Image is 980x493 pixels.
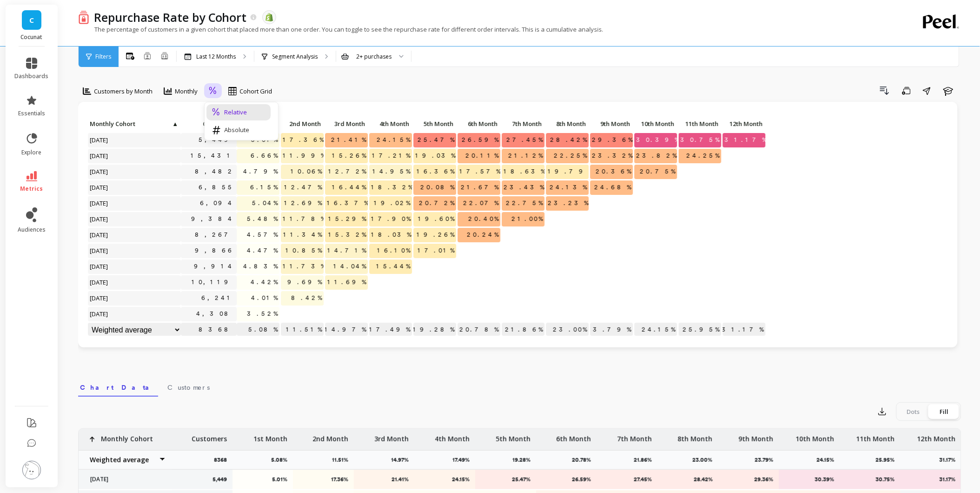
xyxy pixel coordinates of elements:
div: Toggle SortBy [325,117,369,132]
div: Toggle SortBy [590,117,634,132]
div: Toggle SortBy [369,117,413,132]
span: 29.36% [590,133,634,147]
div: Fill [929,404,960,419]
span: 20.72% [417,196,456,210]
span: 4.79% [241,165,280,179]
span: 22.07% [461,196,500,210]
p: 7th Month [502,117,545,130]
p: 11th Month [856,429,895,444]
nav: Tabs [78,375,961,397]
p: 6th Month [556,429,591,444]
span: 24.25% [685,149,721,163]
span: 20.75% [638,165,677,179]
span: 16.36% [415,165,456,179]
span: 26.59% [460,133,500,147]
span: 11.69% [326,275,368,289]
p: 31.17% [723,323,766,337]
span: 4.01% [249,291,280,305]
span: 12th Month [725,120,763,127]
p: 5.08% [271,456,293,464]
a: 8,482 [193,165,237,179]
p: 8th Month [546,117,589,130]
p: 1st Month [253,429,287,444]
div: Toggle SortBy [457,117,501,132]
a: 9,914 [192,260,237,273]
a: 8,267 [193,228,237,242]
span: 20.40% [467,212,500,226]
span: 23.82% [634,149,679,163]
span: Monthly Cohort [90,120,171,127]
p: 28.42% [664,476,713,483]
span: 14.95% [371,165,412,179]
p: 5th Month [496,429,531,444]
span: 12.47% [282,180,324,194]
p: 5.01% [239,476,288,483]
span: 7th Month [504,120,542,127]
p: 30.75% [846,476,895,483]
a: 5,449 [197,133,237,147]
span: 9th Month [592,120,630,127]
p: Customers [192,429,227,444]
p: 25.95% [679,323,721,337]
a: 10,119 [190,275,237,289]
span: 28.42% [548,133,589,147]
p: 30.39% [785,476,834,483]
span: 4.83% [241,260,280,273]
p: Monthly Cohort [101,429,153,444]
p: 5,449 [213,476,227,483]
p: 12th Month [917,429,956,444]
span: 19.03% [413,149,457,163]
span: 15.32% [327,228,368,242]
span: 14.71% [326,244,368,258]
p: 20.78% [458,323,500,337]
p: 25.47% [481,476,531,483]
span: 11th Month [680,120,719,127]
div: Toggle SortBy [501,117,546,132]
p: 17.36% [299,476,348,483]
span: 5.48% [245,212,280,226]
span: 11.34% [281,228,324,242]
p: 21.41% [360,476,409,483]
span: 3rd Month [327,120,365,127]
span: essentials [18,110,45,117]
div: Toggle SortBy [722,117,767,132]
p: 11.51% [332,456,354,464]
span: 6.15% [248,180,280,194]
span: [DATE] [88,275,111,289]
span: [DATE] [88,133,111,147]
span: 3.52% [245,307,280,321]
span: 17.36% [281,133,326,147]
p: 9th Month [590,117,633,130]
p: 31.17% [907,476,956,483]
p: 23.79% [755,456,779,464]
span: Chart Data [80,383,156,392]
span: [DATE] [88,180,111,194]
span: 11.78% [281,212,327,226]
p: 4th Month [435,429,470,444]
span: [DATE] [88,196,111,210]
span: [DATE] [88,228,111,242]
span: 24.13% [548,180,589,194]
span: 17.57% [458,165,502,179]
p: 7th Month [617,429,652,444]
p: 11.51% [281,323,324,337]
img: profile picture [22,461,41,480]
p: 17.49% [453,456,475,464]
img: header icon [78,10,89,24]
a: 6,241 [200,291,237,305]
span: [DATE] [88,244,111,258]
span: 4.57% [245,228,280,242]
p: 25.95% [876,456,900,464]
p: 12th Month [723,117,766,130]
span: 4.42% [249,275,280,289]
span: 11.99% [281,149,327,163]
p: Monthly Cohort [88,117,181,130]
p: 5th Month [413,117,456,130]
p: 19.28% [413,323,456,337]
span: 21.41% [329,133,368,147]
span: 10.85% [284,244,324,258]
span: 6.66% [249,149,280,163]
p: 23.00% [693,456,718,464]
span: [DATE] [88,291,111,305]
p: Last 12 Months [196,53,236,60]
